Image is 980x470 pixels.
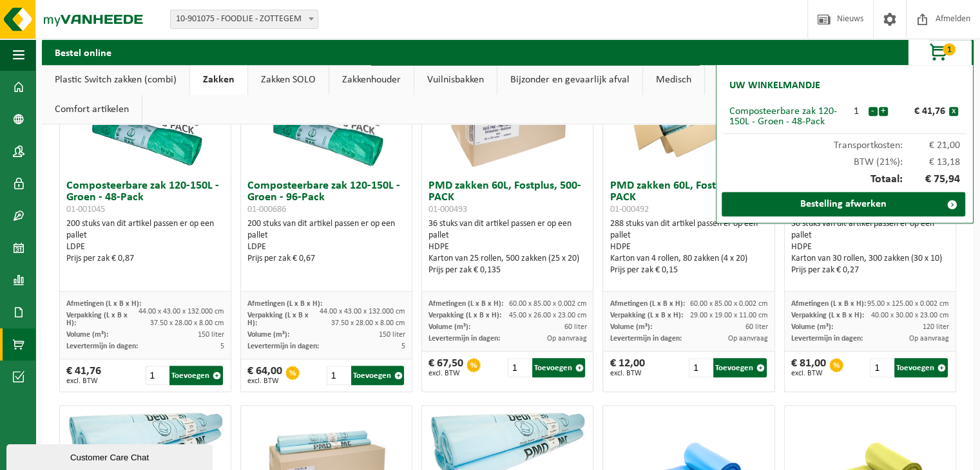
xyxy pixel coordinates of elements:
span: € 13,18 [903,157,961,167]
div: € 67,50 [428,358,463,377]
div: LDPE [66,241,224,253]
span: 01-000686 [247,205,286,214]
div: LDPE [247,241,405,253]
span: 150 liter [198,331,224,339]
span: Op aanvraag [546,335,586,343]
a: Zakkenhouder [329,65,414,95]
h3: Composteerbare zak 120-150L - Groen - 96-Pack [247,180,405,215]
div: 288 stuks van dit artikel passen er op een pallet [610,218,767,276]
h3: PMD zakken 60L, Fostplus, 500-PACK [428,180,586,215]
button: Toevoegen [894,358,948,377]
div: 30 stuks van dit artikel passen er op een pallet [791,218,949,276]
a: Zakken SOLO [248,65,329,95]
button: Toevoegen [532,358,586,377]
span: Volume (m³): [610,323,651,331]
span: Verpakking (L x B x H): [247,312,309,327]
input: 1 [689,358,712,377]
span: 37.50 x 28.00 x 8.00 cm [331,319,405,327]
span: Op aanvraag [728,335,768,343]
div: HDPE [610,241,767,253]
a: Medisch [643,65,704,95]
input: 1 [146,366,169,385]
span: Verpakking (L x B x H): [610,312,682,319]
span: Levertermijn in dagen: [428,335,500,343]
button: + [879,107,888,116]
span: 01-000492 [610,205,648,214]
span: € 21,00 [903,140,961,151]
span: Verpakking (L x B x H): [791,312,864,319]
div: 1 [845,106,868,117]
a: Plastic Switch zakken (combi) [42,65,189,95]
button: - [869,107,878,116]
span: Op aanvraag [909,335,949,343]
span: Afmetingen (L x B x H): [66,300,141,308]
div: Prijs per zak € 0,27 [791,265,949,276]
span: Afmetingen (L x B x H): [791,300,866,308]
h3: PMD zakken 60L, Fostplus, 80-PACK [610,180,767,215]
button: Toevoegen [713,358,767,377]
div: Prijs per zak € 0,87 [66,253,224,265]
span: 01-000493 [428,205,467,214]
div: € 64,00 [247,366,282,385]
div: 200 stuks van dit artikel passen er op een pallet [66,218,224,265]
div: € 41,76 [66,366,101,385]
div: 36 stuks van dit artikel passen er op een pallet [428,218,586,276]
span: 37.50 x 28.00 x 8.00 cm [150,319,224,327]
span: excl. BTW [610,370,644,377]
span: Levertermijn in dagen: [791,335,863,343]
span: Verpakking (L x B x H): [428,312,501,319]
span: 44.00 x 43.00 x 132.000 cm [320,308,405,315]
span: Levertermijn in dagen: [66,343,138,350]
div: Karton van 30 rollen, 300 zakken (30 x 10) [791,253,949,265]
span: Volume (m³): [428,323,470,331]
span: 95.00 x 125.00 x 0.002 cm [867,300,949,308]
div: Prijs per zak € 0,135 [428,265,586,276]
h3: Composteerbare zak 120-150L - Groen - 48-Pack [66,180,224,215]
div: Karton van 25 rollen, 500 zakken (25 x 20) [428,253,586,265]
span: 44.00 x 43.00 x 132.000 cm [139,308,224,315]
span: Volume (m³): [66,331,108,339]
span: Afmetingen (L x B x H): [428,300,503,308]
div: HDPE [791,241,949,253]
div: Transportkosten: [723,134,966,151]
span: 60.00 x 85.00 x 0.002 cm [508,300,586,308]
span: 5 [401,343,405,350]
div: BTW (21%): [723,151,966,167]
a: Recipiënten [705,65,780,95]
a: Bestelling afwerken [722,192,965,216]
h2: Bestel online [42,39,124,64]
input: 1 [327,366,350,385]
span: 10-901075 - FOODLIE - ZOTTEGEM [171,10,318,28]
span: Levertermijn in dagen: [247,343,319,350]
input: 1 [870,358,893,377]
span: 45.00 x 26.00 x 23.00 cm [508,312,586,319]
iframe: chat widget [6,442,215,470]
button: Toevoegen [169,366,223,385]
span: Volume (m³): [247,331,289,339]
span: excl. BTW [66,377,101,385]
span: 29.00 x 19.00 x 11.00 cm [690,312,768,319]
div: HDPE [428,241,586,253]
div: Composteerbare zak 120-150L - Groen - 48-Pack [729,106,845,127]
span: 10-901075 - FOODLIE - ZOTTEGEM [170,10,318,29]
div: Totaal: [723,167,966,192]
span: 60 liter [745,323,768,331]
span: Afmetingen (L x B x H): [247,300,322,308]
span: excl. BTW [428,370,463,377]
button: x [949,107,958,116]
div: Prijs per zak € 0,15 [610,265,767,276]
input: 1 [508,358,531,377]
div: Prijs per zak € 0,67 [247,253,405,265]
div: € 81,00 [791,358,826,377]
a: Zakken [190,65,247,95]
span: 60.00 x 85.00 x 0.002 cm [690,300,768,308]
h2: Uw winkelmandje [723,71,827,100]
span: Verpakking (L x B x H): [66,312,128,327]
span: 40.00 x 30.00 x 23.00 cm [871,312,949,319]
span: 60 liter [564,323,586,331]
span: excl. BTW [247,377,282,385]
a: Bijzonder en gevaarlijk afval [497,65,642,95]
span: 120 liter [923,323,949,331]
div: € 12,00 [610,358,644,377]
